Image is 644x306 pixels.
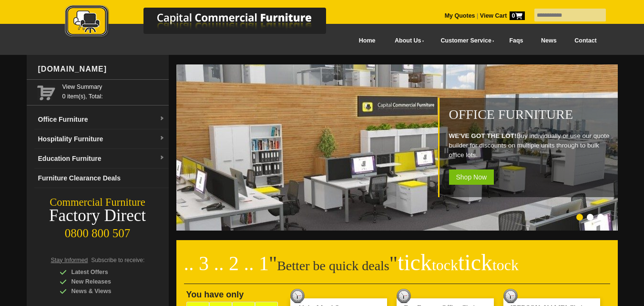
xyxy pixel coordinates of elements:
[445,12,475,19] a: My Quotes
[159,155,165,161] img: dropdown
[159,116,165,122] img: dropdown
[27,209,169,222] div: Factory Direct
[510,11,525,20] span: 0
[34,55,169,84] div: [DOMAIN_NAME]
[39,5,372,40] img: Capital Commercial Furniture Logo
[532,30,565,52] a: News
[587,214,593,221] li: Page dot 2
[480,12,525,19] strong: View Cart
[34,129,169,149] a: Hospitality Furnituredropdown
[432,256,458,274] span: tock
[39,5,372,42] a: Capital Commercial Furniture Logo
[184,255,610,284] h2: Better be quick deals
[159,136,165,141] img: dropdown
[449,131,613,160] p: Buy individually or use our quote builder for discounts on multiple units through to bulk office ...
[384,30,430,52] a: About Us
[176,64,620,231] img: Office Furniture
[34,149,169,169] a: Education Furnituredropdown
[184,253,269,274] span: .. 3 .. 2 .. 1
[91,257,144,264] span: Subscribe to receive:
[449,132,517,139] strong: WE'VE GOT THE LOT!
[186,290,244,299] span: You have only
[398,250,519,275] span: tick tick
[597,214,604,221] li: Page dot 3
[565,30,605,52] a: Contact
[176,225,620,232] a: Office Furniture WE'VE GOT THE LOT!Buy individually or use our quote builder for discounts on mul...
[62,82,165,92] a: View Summary
[492,256,519,274] span: tock
[576,214,583,221] li: Page dot 1
[503,289,518,303] img: tick tock deal clock
[269,253,277,274] span: "
[34,169,169,188] a: Furniture Clearance Deals
[27,222,169,240] div: 0800 800 507
[389,253,519,274] span: "
[62,82,165,100] span: 0 item(s), Total:
[290,289,305,303] img: tick tock deal clock
[60,267,150,277] div: Latest Offers
[51,257,88,264] span: Stay Informed
[60,286,150,296] div: News & Views
[478,12,524,19] a: View Cart0
[27,196,169,209] div: Commercial Furniture
[397,289,411,303] img: tick tock deal clock
[449,169,494,185] span: Shop Now
[449,107,613,122] h1: Office Furniture
[34,110,169,129] a: Office Furnituredropdown
[430,30,500,52] a: Customer Service
[501,30,532,52] a: Faqs
[60,277,150,286] div: New Releases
